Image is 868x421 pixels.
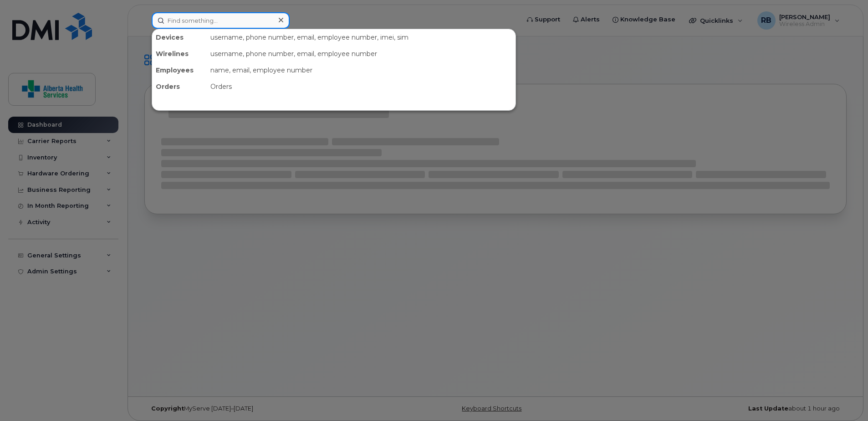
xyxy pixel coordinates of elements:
[207,46,516,62] div: username, phone number, email, employee number
[152,29,207,46] div: Devices
[207,78,516,95] div: Orders
[207,29,516,46] div: username, phone number, email, employee number, imei, sim
[207,62,516,78] div: name, email, employee number
[152,46,207,62] div: Wirelines
[152,78,207,95] div: Orders
[152,62,207,78] div: Employees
